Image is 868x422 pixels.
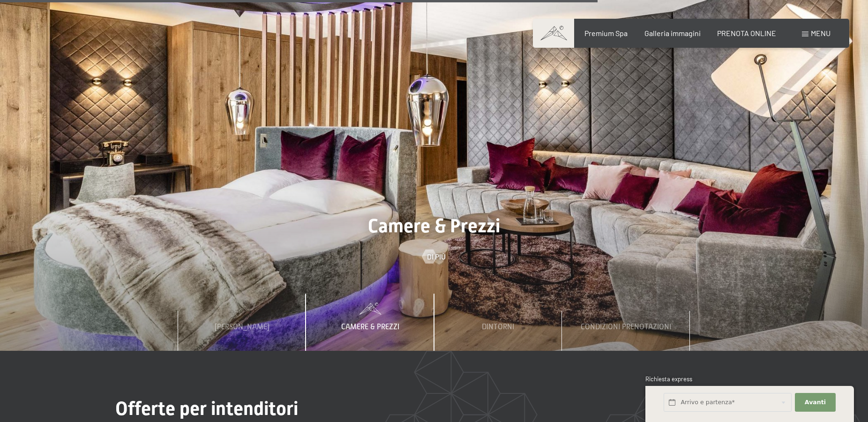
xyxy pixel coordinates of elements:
[717,29,776,37] a: PRENOTA ONLINE
[422,252,446,262] a: Di più
[581,323,671,331] span: Condizioni prenotazioni
[115,398,298,420] span: Offerte per intenditori
[805,398,826,407] span: Avanti
[584,29,628,37] a: Premium Spa
[341,323,399,331] span: Camere & Prezzi
[427,252,446,262] span: Di più
[644,29,701,37] a: Galleria immagini
[482,323,514,331] span: Dintorni
[645,375,692,383] span: Richiesta express
[368,215,500,237] span: Camere & Prezzi
[795,393,835,412] button: Avanti
[215,323,269,331] span: [PERSON_NAME]
[811,29,831,37] span: Menu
